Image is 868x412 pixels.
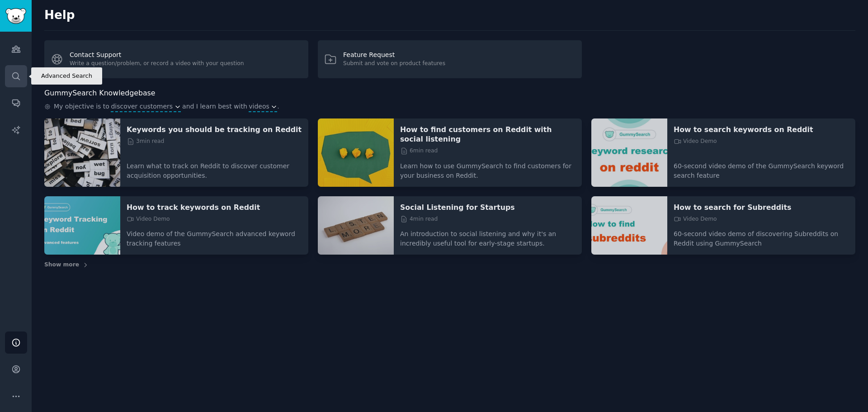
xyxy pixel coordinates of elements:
span: My objective is to [54,102,109,112]
span: Video Demo [127,215,170,223]
span: videos [249,102,269,111]
span: discover customers [111,102,173,111]
img: How to find customers on Reddit with social listening [318,118,394,187]
a: Contact SupportWrite a question/problem, or record a video with your question [44,40,308,78]
a: Social Listening for Startups [400,203,576,212]
p: Video demo of the GummySearch advanced keyword tracking features [127,223,302,248]
span: 4 min read [400,215,438,223]
p: 60-second video demo of discovering Subreddits on Reddit using GummySearch [674,223,849,248]
h2: Help [44,8,855,23]
div: . [44,102,855,112]
button: videos [249,102,277,111]
a: How to track keywords on Reddit [127,203,302,212]
p: Learn what to track on Reddit to discover customer acquisition opportunities. [127,155,302,180]
span: and I learn best with [182,102,247,112]
img: GummySearch logo [5,8,26,24]
span: Show more [44,261,79,269]
div: Submit and vote on product features [343,60,445,68]
p: An introduction to social listening and why it's an incredibly useful tool for early-stage startups. [400,223,576,248]
span: 6 min read [400,147,438,155]
span: Video Demo [674,215,717,223]
img: Keywords you should be tracking on Reddit [44,118,120,187]
span: Video Demo [674,137,717,146]
button: discover customers [111,102,180,111]
p: Learn how to use GummySearch to find customers for your business on Reddit. [400,155,576,180]
img: How to search for Subreddits [591,196,667,255]
p: 60-second video demo of the GummySearch keyword search feature [674,155,849,180]
img: How to track keywords on Reddit [44,196,120,255]
div: Feature Request [343,50,445,60]
img: How to search keywords on Reddit [591,118,667,187]
a: How to search for Subreddits [674,203,849,212]
img: Social Listening for Startups [318,196,394,255]
a: Keywords you should be tracking on Reddit [127,125,302,134]
h2: GummySearch Knowledgebase [44,88,155,99]
a: How to find customers on Reddit with social listening [400,125,576,144]
a: How to search keywords on Reddit [674,125,849,134]
a: Feature RequestSubmit and vote on product features [318,40,582,78]
span: 3 min read [127,137,164,146]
